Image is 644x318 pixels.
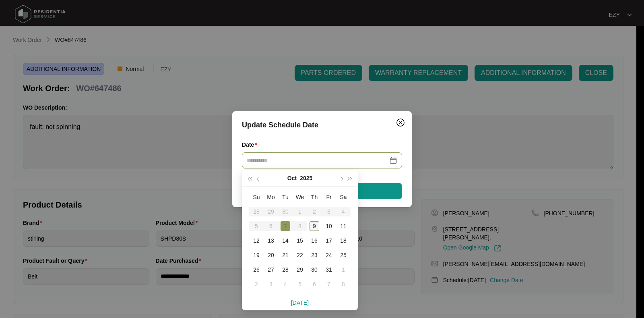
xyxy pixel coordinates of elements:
div: 25 [339,250,348,260]
th: Th [307,190,322,204]
td: 2025-10-25 [336,248,351,262]
td: 2025-10-27 [264,262,278,277]
td: 2025-10-19 [249,248,264,262]
div: 10 [324,221,334,231]
a: [DATE] [291,299,309,306]
div: 23 [310,250,319,260]
div: 22 [295,250,305,260]
td: 2025-10-09 [307,219,322,233]
td: 2025-11-02 [249,277,264,291]
td: 2025-11-06 [307,277,322,291]
td: 2025-10-10 [322,219,336,233]
div: 31 [324,265,334,274]
th: Mo [264,190,278,204]
td: 2025-10-13 [264,233,278,248]
div: 13 [266,236,276,245]
td: 2025-10-28 [278,262,293,277]
td: 2025-11-04 [278,277,293,291]
div: 28 [281,265,290,274]
td: 2025-10-17 [322,233,336,248]
td: 2025-10-16 [307,233,322,248]
div: 1 [339,265,348,274]
div: 2 [252,279,261,289]
div: 5 [295,279,305,289]
div: 20 [266,250,276,260]
input: Date [247,156,388,165]
td: 2025-10-14 [278,233,293,248]
div: 16 [310,236,319,245]
div: 7 [324,279,334,289]
td: 2025-10-24 [322,248,336,262]
td: 2025-10-26 [249,262,264,277]
td: 2025-10-15 [293,233,307,248]
img: closeCircle [396,118,405,127]
th: Su [249,190,264,204]
td: 2025-10-11 [336,219,351,233]
button: Close [394,116,407,129]
td: 2025-10-31 [322,262,336,277]
td: 2025-11-07 [322,277,336,291]
button: 2025 [300,170,312,186]
th: Tu [278,190,293,204]
th: Fr [322,190,336,204]
td: 2025-10-18 [336,233,351,248]
td: 2025-10-30 [307,262,322,277]
div: 14 [281,236,290,245]
td: 2025-11-05 [293,277,307,291]
td: 2025-10-29 [293,262,307,277]
td: 2025-10-12 [249,233,264,248]
div: 29 [295,265,305,274]
div: Update Schedule Date [242,119,402,131]
div: 24 [324,250,334,260]
td: 2025-11-03 [264,277,278,291]
div: 21 [281,250,290,260]
div: 12 [252,236,261,245]
div: 17 [324,236,334,245]
div: 26 [252,265,261,274]
td: 2025-10-21 [278,248,293,262]
button: Oct [287,170,297,186]
div: 15 [295,236,305,245]
td: 2025-11-08 [336,277,351,291]
div: 27 [266,265,276,274]
div: 18 [339,236,348,245]
label: Date [242,141,260,149]
th: We [293,190,307,204]
div: 8 [339,279,348,289]
th: Sa [336,190,351,204]
div: 19 [252,250,261,260]
div: 6 [310,279,319,289]
div: 4 [281,279,290,289]
div: 11 [339,221,348,231]
td: 2025-10-23 [307,248,322,262]
td: 2025-10-22 [293,248,307,262]
td: 2025-10-20 [264,248,278,262]
div: 3 [266,279,276,289]
td: 2025-11-01 [336,262,351,277]
div: 30 [310,265,319,274]
div: 9 [310,221,319,231]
